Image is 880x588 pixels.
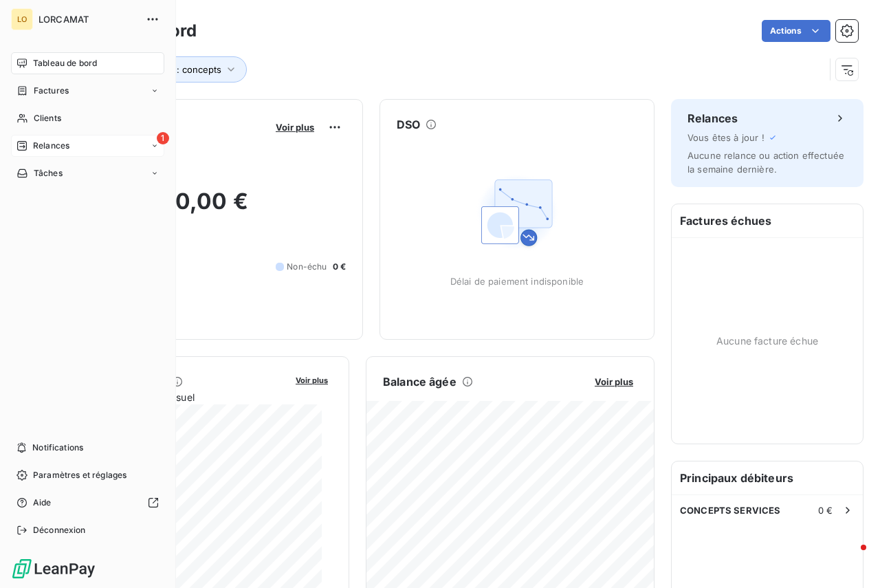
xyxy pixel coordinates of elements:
[276,122,314,133] span: Voir plus
[33,57,97,69] span: Tableau de bord
[383,373,456,390] h6: Balance âgée
[680,505,781,516] span: CONCEPTS SERVICES
[32,442,83,454] span: Notifications
[296,375,328,385] span: Voir plus
[833,541,866,574] iframe: Intercom live chat
[272,121,318,133] button: Voir plus
[33,469,126,481] span: Paramètres et réglages
[591,375,637,388] button: Voir plus
[11,558,96,580] img: Logo LeanPay
[291,373,332,386] button: Voir plus
[672,204,863,237] h6: Factures échues
[687,150,844,175] span: Aucune relance ou action effectuée la semaine dernière.
[287,261,327,273] span: Non-échu
[762,20,830,42] button: Actions
[33,140,69,152] span: Relances
[687,132,764,143] span: Vous êtes à jour !
[397,116,420,133] h6: DSO
[333,261,346,273] span: 0 €
[11,8,33,30] div: LO
[818,505,833,516] span: 0 €
[450,276,584,287] span: Délai de paiement indisponible
[33,524,86,536] span: Déconnexion
[34,85,69,97] span: Factures
[38,14,137,25] span: LORCAMAT
[78,188,346,229] h2: 0,00 €
[33,497,52,509] span: Aide
[473,168,561,257] img: Empty state
[11,492,164,514] a: Aide
[595,376,633,387] span: Voir plus
[716,334,818,348] span: Aucune facture échue
[157,132,169,144] span: 1
[34,167,63,179] span: Tâches
[687,110,738,127] h6: Relances
[78,390,286,404] span: Chiffre d'affaires mensuel
[149,64,221,75] span: Client : concepts
[129,56,247,83] button: Client : concepts
[34,112,61,124] span: Clients
[672,461,863,494] h6: Principaux débiteurs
